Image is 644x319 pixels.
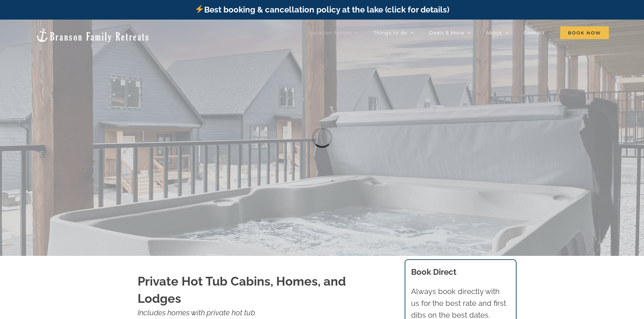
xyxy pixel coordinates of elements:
[411,267,456,277] b: Book Direct
[309,30,352,35] span: Vacation homes
[486,30,502,35] span: About
[560,26,609,39] a: Book Now
[309,26,609,39] nav: Main Menu
[429,26,471,39] a: Deals & More
[374,30,407,35] span: Things to do
[195,5,204,13] img: ⚡️
[429,30,464,35] span: Deals & More
[560,26,609,39] span: Book Now
[374,26,414,39] a: Things to do
[195,5,449,15] a: Best booking & cancellation policy at the lake (click for details)
[138,274,346,305] strong: Private Hot Tub Cabins, Homes, and Lodges
[138,308,255,317] em: Includes homes with private hot tub
[486,26,508,39] a: About
[524,26,545,39] a: Contact
[35,28,150,43] img: Branson Family Retreats Logo
[309,26,358,39] a: Vacation homes
[524,30,545,35] span: Contact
